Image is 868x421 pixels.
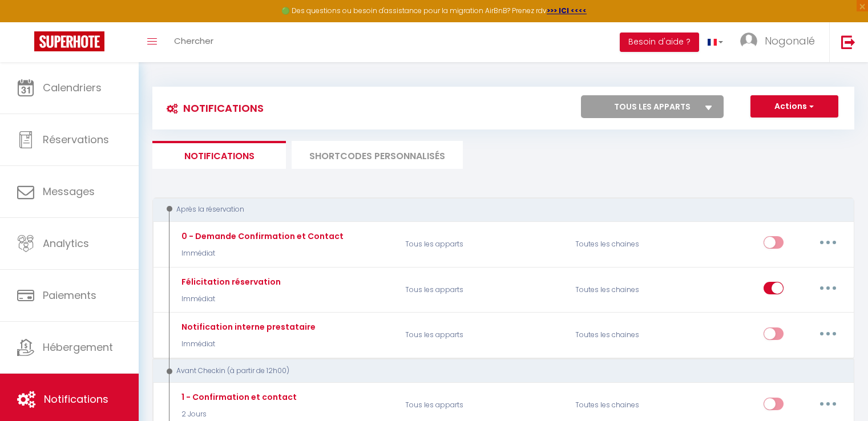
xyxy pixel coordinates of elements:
[43,132,109,147] span: Réservations
[43,288,96,302] span: Paiements
[43,80,102,95] span: Calendriers
[152,141,286,169] li: Notifications
[161,95,264,121] h3: Notifications
[398,228,568,261] p: Tous les apparts
[179,409,297,420] p: 2 Jours
[765,34,815,48] span: Nogonalé
[740,33,757,50] img: ...
[547,6,587,15] a: >>> ICI <<<<
[732,22,829,62] a: ... Nogonalé
[398,319,568,352] p: Tous les apparts
[163,204,830,215] div: Après la réservation
[163,366,830,377] div: Avant Checkin (à partir de 12h00)
[568,228,681,261] div: Toutes les chaines
[568,273,681,306] div: Toutes les chaines
[292,141,463,169] li: SHORTCODES PERSONNALISÉS
[620,33,699,52] button: Besoin d'aide ?
[750,95,838,118] button: Actions
[179,391,297,403] div: 1 - Confirmation et contact
[174,35,213,47] span: Chercher
[44,392,108,406] span: Notifications
[179,276,281,288] div: Félicitation réservation
[165,22,222,62] a: Chercher
[179,294,281,305] p: Immédiat
[43,340,113,354] span: Hébergement
[179,321,316,333] div: Notification interne prestataire
[34,31,104,51] img: Super Booking
[179,339,316,350] p: Immédiat
[568,319,681,352] div: Toutes les chaines
[179,230,344,242] div: 0 - Demande Confirmation et Contact
[43,236,89,250] span: Analytics
[398,273,568,306] p: Tous les apparts
[841,35,855,49] img: logout
[43,184,95,199] span: Messages
[179,248,344,259] p: Immédiat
